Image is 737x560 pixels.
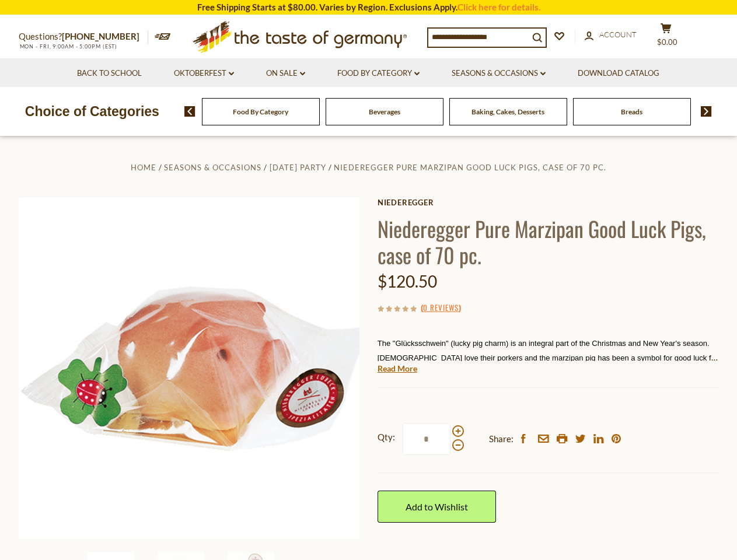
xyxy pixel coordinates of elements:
[657,37,677,47] span: $0.00
[378,271,437,291] span: $120.50
[19,29,148,44] p: Questions?
[649,23,684,52] button: $0.00
[233,107,288,116] a: Food By Category
[457,2,540,12] a: Click here for details.
[62,31,139,41] a: [PHONE_NUMBER]
[378,215,719,268] h1: Niederegger Pure Marzipan Good Luck Pigs, case of 70 pc.
[578,67,659,80] a: Download Catalog
[599,30,637,39] span: Account
[452,67,546,80] a: Seasons & Occasions
[337,67,420,80] a: Food By Category
[378,491,496,523] a: Add to Wishlist
[19,43,118,50] span: MON - FRI, 9:00AM - 5:00PM (EST)
[585,29,637,41] a: Account
[403,423,450,455] input: Qty:
[378,198,719,207] a: Niederegger
[270,163,326,172] a: [DATE] Party
[184,106,195,117] img: previous arrow
[19,198,360,539] img: Niederegger Pure Marzipan Good Luck Pigs, case of 70 pc.
[334,163,606,172] a: Niederegger Pure Marzipan Good Luck Pigs, case of 70 pc.
[701,106,712,117] img: next arrow
[266,67,305,80] a: On Sale
[471,107,544,116] a: Baking, Cakes, Desserts
[378,339,718,377] span: The "Glücksschwein" (lucky pig charm) is an integral part of the Christmas and New Year's season....
[77,67,142,80] a: Back to School
[621,107,642,116] a: Breads
[378,430,395,444] strong: Qty:
[489,432,514,446] span: Share:
[164,163,261,172] a: Seasons & Occasions
[421,302,461,313] span: ( )
[423,302,459,314] a: 0 Reviews
[369,107,400,116] a: Beverages
[174,67,234,80] a: Oktoberfest
[131,163,156,172] a: Home
[378,363,417,374] a: Read More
